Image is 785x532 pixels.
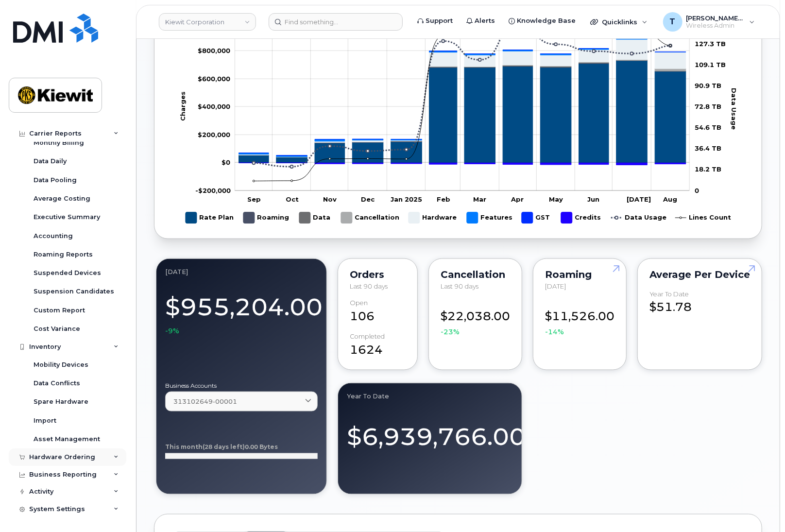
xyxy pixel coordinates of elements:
g: $0 [198,131,230,138]
div: 106 [350,299,406,325]
tspan: $600,000 [198,75,230,83]
span: -23% [441,327,460,337]
tspan: [DATE] [627,195,651,203]
tspan: 54.6 TB [695,123,721,131]
tspan: 90.9 TB [695,82,721,89]
tspan: Charges [179,91,187,121]
g: Chart [179,19,738,227]
g: Cancellation [341,208,399,227]
div: Cancellation [441,271,510,278]
g: $0 [198,47,230,54]
div: $955,204.00 [165,288,318,336]
span: Support [426,16,453,26]
tspan: Sep [247,195,261,203]
tspan: Jun [587,195,599,203]
span: Alerts [475,16,495,26]
div: Open [350,299,368,307]
tspan: Aug [663,195,678,203]
span: -9% [165,326,179,336]
tspan: 72.8 TB [695,103,721,110]
span: Last 90 days [350,282,388,290]
tspan: Nov [323,195,337,203]
div: Quicklinks [583,12,654,32]
g: Features [467,208,512,227]
tspan: Data Usage [730,88,738,130]
div: $11,526.00 [545,299,614,337]
tspan: Feb [437,195,450,203]
input: Find something... [269,13,403,31]
tspan: 36.4 TB [695,145,721,153]
g: $0 [198,103,230,110]
tspan: $200,000 [198,131,230,138]
a: Kiewit Corporation [159,13,256,31]
label: Business Accounts [165,383,318,389]
tspan: 127.3 TB [695,40,726,48]
span: 313102649-00001 [173,397,237,406]
g: Legend [186,208,731,227]
g: $0 [198,75,230,83]
tspan: Oct [285,195,298,203]
tspan: (28 days left) [203,444,245,451]
span: T [670,16,676,28]
tspan: Jan 2025 [391,195,422,203]
a: Alerts [460,11,502,31]
g: Hardware [409,208,457,227]
tspan: This month [165,444,203,451]
div: Roaming [545,271,614,278]
g: Roaming [243,208,290,227]
span: Quicklinks [602,18,637,26]
a: 313102649-00001 [165,392,318,412]
g: GST [522,208,551,227]
tspan: Mar [473,195,486,203]
span: [DATE] [545,282,566,290]
g: Data Usage [611,208,666,227]
tspan: May [549,195,563,203]
div: Year to Date [347,392,513,400]
tspan: 109.1 TB [695,61,726,69]
span: [PERSON_NAME].[PERSON_NAME] [686,14,745,22]
tspan: $800,000 [198,47,230,54]
tspan: $400,000 [198,103,230,110]
g: Data [299,208,331,227]
tspan: Dec [361,195,375,203]
span: Last 90 days [441,282,478,290]
g: $0 [195,187,231,194]
g: Lines Count [675,208,731,227]
g: Credits [239,163,686,165]
span: -14% [545,327,564,337]
tspan: Apr [511,195,524,203]
div: $6,939,766.00 [347,412,513,454]
g: Rate Plan [239,61,686,163]
div: Year to Date [649,291,689,298]
span: Wireless Admin [686,22,745,30]
tspan: 0.00 Bytes [245,444,278,451]
a: Support [410,11,460,31]
div: Average per Device [649,271,750,278]
div: $22,038.00 [441,299,510,337]
g: Credits [561,208,601,227]
div: Orders [350,271,406,278]
span: Knowledge Base [517,16,576,26]
tspan: 18.2 TB [695,166,721,173]
div: 1624 [350,333,406,358]
div: Taylor.Neely [656,12,762,32]
div: completed [350,333,385,340]
iframe: Messenger Launcher [743,490,778,525]
a: Knowledge Base [502,11,582,31]
tspan: 0 [695,187,699,194]
div: August 2025 [165,268,318,275]
div: $51.78 [649,291,750,316]
tspan: $0 [222,158,230,166]
tspan: -$200,000 [195,187,231,194]
g: Rate Plan [186,208,234,227]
